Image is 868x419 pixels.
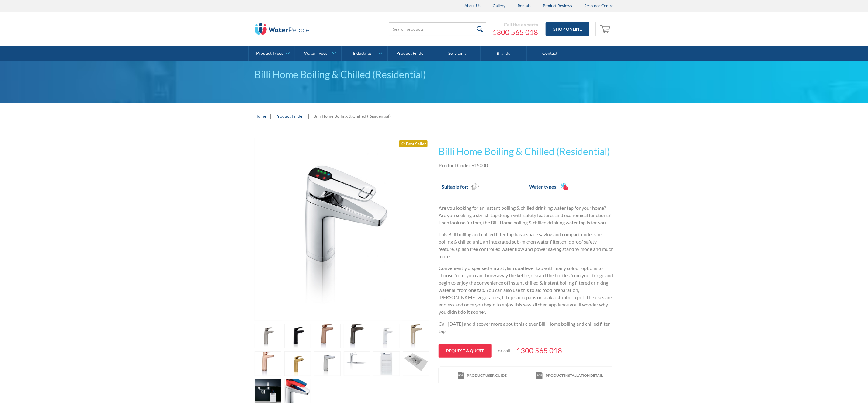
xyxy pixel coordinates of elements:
a: print iconProduct user guide [439,367,526,384]
a: 1300 565 018 [492,28,538,37]
a: Contact [527,46,573,61]
a: open lightbox [373,351,400,376]
div: Billi Home Boiling & Chilled (Residential) [255,67,613,82]
a: open lightbox [255,351,281,376]
div: | [307,112,310,119]
a: Product Types [249,46,295,61]
a: Water Types [295,46,341,61]
strong: Product Code: [439,162,470,168]
p: or call [498,347,510,354]
img: print icon [536,372,543,380]
a: open lightbox [255,138,429,321]
a: open lightbox [255,379,281,403]
div: Call the experts [492,22,538,28]
a: Request a quote [439,344,492,358]
a: Shop Online [546,22,589,36]
div: Product installation detail [546,373,603,378]
a: 1300 565 018 [516,345,562,356]
div: Billi Home Boiling & Chilled (Residential) [313,113,391,119]
a: Brands [481,46,527,61]
div: Water Types [304,51,328,56]
div: 915000 [471,162,488,169]
a: open lightbox [403,324,430,348]
p: Are you looking for an instant boiling & chilled drinking water tap for your home? Are you seekin... [439,204,613,226]
a: open lightbox [373,324,400,348]
a: open lightbox [344,351,370,376]
div: | [269,112,272,119]
img: shopping cart [600,24,612,34]
a: open lightbox [403,351,430,376]
h1: Billi Home Boiling & Chilled (Residential) [439,144,613,159]
a: open lightbox [284,324,311,348]
a: Servicing [434,46,481,61]
a: open lightbox [314,351,341,376]
p: Call [DATE] and discover more about this clever Billi Home boiling and chilled filter tap. [439,320,613,335]
a: Product Finder [388,46,434,61]
input: Search products [389,22,486,36]
a: Home [255,113,266,119]
div: Product Types [256,51,283,56]
div: Best Seller [399,140,428,147]
a: open lightbox [255,324,281,348]
h2: Suitable for: [442,183,468,190]
a: open lightbox [284,351,311,376]
p: Conveniently dispensed via a stylish dual lever tap with many colour options to choose from, you ... [439,265,613,316]
a: open lightbox [344,324,370,348]
a: Product Finder [275,113,304,119]
h2: Water types: [529,183,557,190]
a: Industries [342,46,387,61]
img: print icon [458,372,464,380]
p: This Billi boiling and chilled filter tap has a space saving and compact under sink boiling & chi... [439,231,613,260]
div: Industries [353,51,372,56]
img: Billi Home Boiling & Chilled (Residential) [282,138,402,321]
a: Open cart [599,22,613,36]
img: The Water People [255,23,309,35]
div: Product user guide [467,373,507,378]
a: open lightbox [284,379,311,403]
a: print iconProduct installation detail [526,367,613,384]
a: open lightbox [314,324,341,348]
